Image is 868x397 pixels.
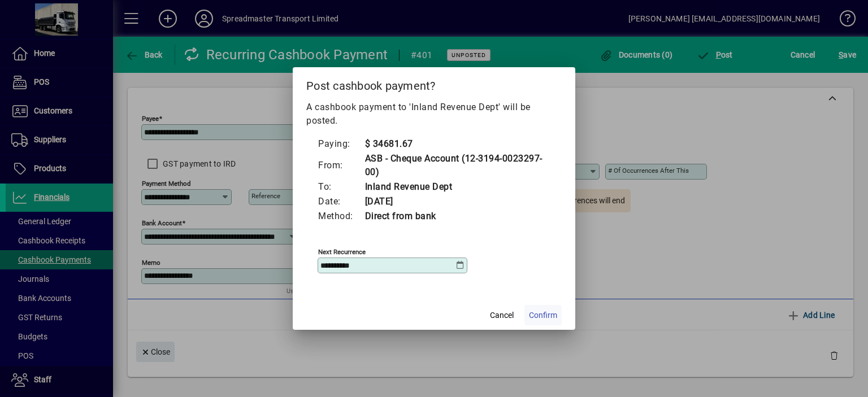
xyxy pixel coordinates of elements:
[529,309,557,321] span: Confirm
[318,209,364,224] td: Method:
[318,180,364,194] td: To:
[318,194,364,209] td: Date:
[364,209,551,224] td: Direct from bank
[318,151,364,180] td: From:
[524,305,562,325] button: Confirm
[490,309,514,321] span: Cancel
[318,137,364,151] td: Paying:
[306,101,562,128] p: A cashbook payment to 'Inland Revenue Dept' will be posted.
[484,305,520,325] button: Cancel
[364,137,551,151] td: $ 34681.67
[318,248,366,256] mat-label: Next recurrence
[293,67,575,100] h2: Post cashbook payment?
[364,194,551,209] td: [DATE]
[364,151,551,180] td: ASB - Cheque Account (12-3194-0023297-00)
[364,180,551,194] td: Inland Revenue Dept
